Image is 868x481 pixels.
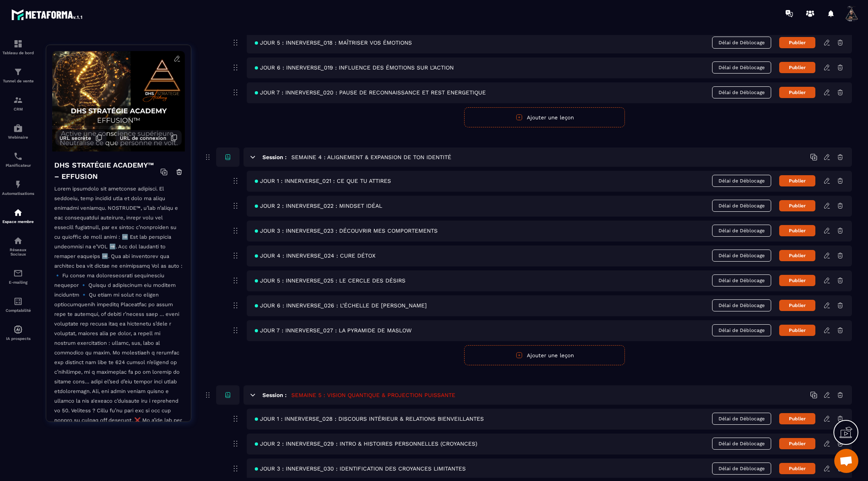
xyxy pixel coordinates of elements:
[255,203,382,209] span: JOUR 2 : INNERVERSE_022 : MINDSET IDÉAL
[116,130,182,145] button: URL de connexion
[13,123,23,133] img: automations
[779,175,815,186] button: Publier
[2,33,34,61] a: formationformationTableau de bord
[2,202,34,230] a: automationsautomationsEspace membre
[255,416,484,422] span: JOUR 1 : INNERVERSE_028 : DISCOURS INTÉRIEUR & RELATIONS BIENVEILLANTES
[712,86,771,98] span: Délai de Déblocage
[13,39,23,49] img: formation
[2,291,34,319] a: accountantaccountantComptabilité
[255,440,477,447] span: JOUR 2 : INNERVERSE_029 : INTRO & HISTOIRES PERSONNELLES (CROYANCES)
[13,67,23,77] img: formation
[779,325,815,336] button: Publier
[2,248,34,256] p: Réseaux Sociaux
[712,61,771,74] span: Délai de Déblocage
[779,37,815,48] button: Publier
[2,336,34,341] p: IA prospects
[255,89,486,96] span: JOUR 7 : INNERVERSE_020 : PAUSE DE RECONNAISSANCE ET REST ENERGETIQUE
[2,117,34,145] a: automationsautomationsWebinaire
[779,300,815,311] button: Publier
[2,51,34,55] p: Tableau de bord
[2,191,34,196] p: Automatisations
[13,151,23,161] img: scheduler
[779,413,815,424] button: Publier
[464,345,625,365] button: Ajouter une leçon
[291,153,451,161] h5: SEMAINE 4 : ALIGNEMENT & EXPANSION DE TON IDENTITÉ
[779,62,815,73] button: Publier
[52,51,185,151] img: background
[712,225,771,237] span: Délai de Déblocage
[2,230,34,262] a: social-networksocial-networkRéseaux Sociaux
[779,438,815,449] button: Publier
[2,145,34,174] a: schedulerschedulerPlanificateur
[2,262,34,291] a: emailemailE-mailing
[255,64,454,71] span: JOUR 6 : INNERVERSE_019 : INFLUENCE DES ÉMOTIONS SUR L'ACTION
[54,184,183,472] p: Lorem ipsumdolo sit ametconse adipisci. El seddoeiu, temp incidid utla et dolo ma aliqu enimadmi ...
[13,268,23,278] img: email
[13,236,23,246] img: social-network
[255,178,391,184] span: JOUR 1 : INNERVERSE_021 : CE QUE TU ATTIRES
[779,463,815,474] button: Publier
[2,219,34,224] p: Espace membre
[712,274,771,287] span: Délai de Déblocage
[2,280,34,285] p: E-mailing
[2,135,34,139] p: Webinaire
[2,61,34,89] a: formationformationTunnel de vente
[2,174,34,202] a: automationsautomationsAutomatisations
[255,227,438,234] span: JOUR 3 : INNERVERSE_023 : DÉCOUVRIR MES COMPORTEMENTS
[13,95,23,105] img: formation
[255,327,411,334] span: JOUR 7 : INNERVERSE_027 : LA PYRAMIDE DE MASLOW
[712,200,771,212] span: Délai de Déblocage
[291,391,455,399] h5: SEMAINE 5 : VISION QUANTIQUE & PROJECTION PUISSANTE
[2,79,34,83] p: Tunnel de vente
[779,200,815,211] button: Publier
[712,413,771,425] span: Délai de Déblocage
[712,175,771,187] span: Délai de Déblocage
[2,308,34,313] p: Comptabilité
[2,107,34,111] p: CRM
[262,154,287,160] h6: Session :
[779,87,815,98] button: Publier
[464,107,625,127] button: Ajouter une leçon
[262,392,287,398] h6: Session :
[255,277,405,284] span: JOUR 5 : INNERVERSE_025 : LE CERCLE DES DÉSIRS
[779,275,815,286] button: Publier
[11,7,84,22] img: logo
[255,252,375,259] span: JOUR 4 : INNERVERSE_024 : CURE DÉTOX
[712,299,771,311] span: Délai de Déblocage
[712,324,771,336] span: Délai de Déblocage
[712,37,771,49] span: Délai de Déblocage
[13,208,23,217] img: automations
[712,463,771,475] span: Délai de Déblocage
[59,135,91,141] span: URL secrète
[712,250,771,262] span: Délai de Déblocage
[712,438,771,450] span: Délai de Déblocage
[255,302,427,309] span: JOUR 6 : INNERVERSE_026 : L’ÉCHELLE DE [PERSON_NAME]
[120,135,166,141] span: URL de connexion
[834,449,858,473] a: Ouvrir le chat
[55,130,106,145] button: URL secrète
[54,160,160,182] h4: DHS STRATÉGIE ACADEMY™ – EFFUSION
[255,39,412,46] span: JOUR 5 : INNERVERSE_018 : MAÎTRISER VOS ÉMOTIONS
[779,225,815,236] button: Publier
[2,163,34,168] p: Planificateur
[13,325,23,334] img: automations
[779,250,815,261] button: Publier
[255,465,466,472] span: JOUR 3 : INNERVERSE_030 : IDENTIFICATION DES CROYANCES LIMITANTES
[13,297,23,306] img: accountant
[2,89,34,117] a: formationformationCRM
[13,180,23,189] img: automations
